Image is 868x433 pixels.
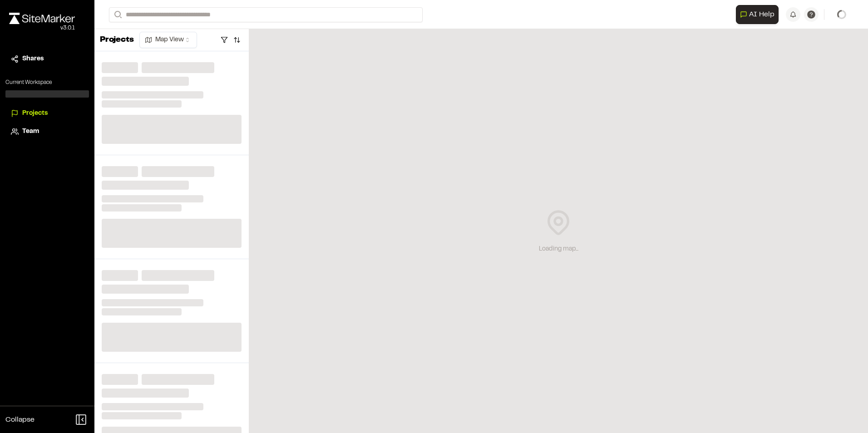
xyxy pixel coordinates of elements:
[22,54,44,64] span: Shares
[5,79,89,87] p: Current Workspace
[9,24,75,32] div: Oh geez...please don't...
[11,127,84,137] a: Team
[22,127,39,137] span: Team
[5,414,35,425] span: Collapse
[749,9,774,20] span: AI Help
[11,108,84,118] a: Projects
[736,5,782,24] div: Open AI Assistant
[9,13,75,24] img: rebrand.png
[109,7,125,22] button: Search
[11,54,84,64] a: Shares
[100,34,134,46] p: Projects
[736,5,779,24] button: Open AI Assistant
[22,108,48,118] span: Projects
[539,244,578,254] div: Loading map...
